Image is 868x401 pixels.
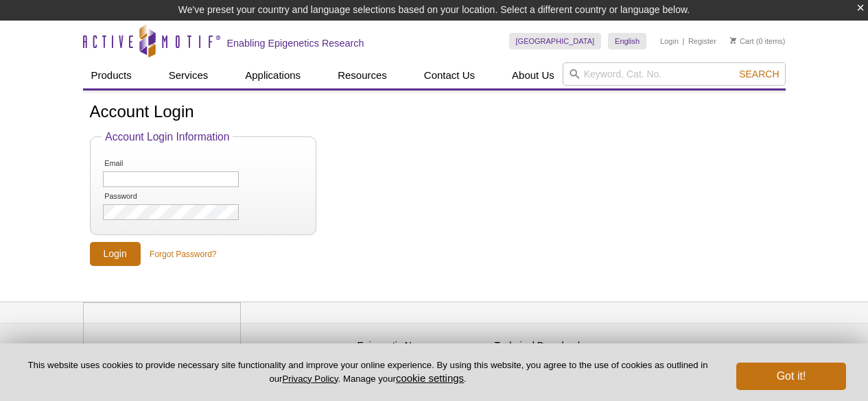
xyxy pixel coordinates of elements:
img: Your Cart [730,37,736,44]
a: Privacy Policy [248,338,301,359]
a: Login [660,36,679,46]
p: This website uses cookies to provide necessary site functionality and improve your online experie... [22,359,714,385]
li: | [683,33,685,49]
button: cookie settings [396,372,464,384]
a: Privacy Policy [282,374,338,384]
legend: Account Login Information [102,131,233,143]
a: About Us [504,62,563,88]
h4: Technical Downloads [495,340,625,352]
a: Register [688,36,716,46]
a: Forgot Password? [150,248,216,260]
a: Cart [730,36,754,46]
input: Keyword, Cat. No. [563,62,786,86]
input: Login [90,242,141,266]
a: Products [83,62,140,88]
img: Active Motif, [83,302,241,358]
label: Email [103,159,173,168]
a: Contact Us [416,62,483,88]
a: Applications [237,62,309,88]
a: Resources [329,62,395,88]
a: Services [161,62,217,88]
h1: Account Login [90,103,779,123]
li: (0 items) [730,33,786,49]
h2: Enabling Epigenetics Research [227,37,364,49]
h4: Epigenetic News [357,340,488,352]
button: Got it! [736,363,846,390]
button: Search [735,68,783,80]
label: Password [103,192,173,201]
a: English [608,33,646,49]
table: Click to Verify - This site chose Symantec SSL for secure e-commerce and confidential communicati... [632,326,735,356]
span: Search [739,69,779,80]
a: [GEOGRAPHIC_DATA] [509,33,602,49]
